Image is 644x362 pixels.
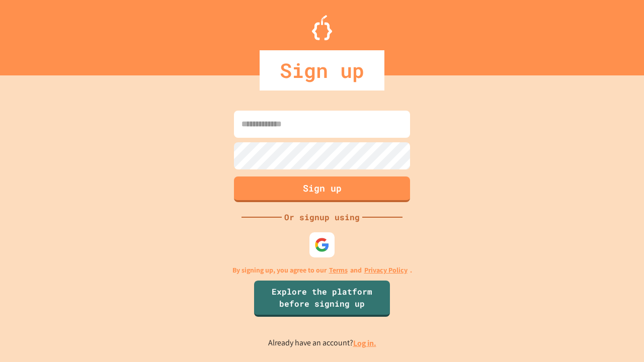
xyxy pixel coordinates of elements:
[314,237,330,252] img: google-icon.svg
[329,265,348,276] a: Terms
[232,265,412,276] p: By signing up, you agree to our and .
[234,176,410,202] button: Sign up
[282,211,362,223] div: Or signup using
[268,337,376,349] p: Already have an account?
[312,15,332,40] img: Logo.svg
[364,265,408,276] a: Privacy Policy
[260,50,384,90] div: Sign up
[353,338,376,348] a: Log in.
[254,281,390,317] a: Explore the platform before signing up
